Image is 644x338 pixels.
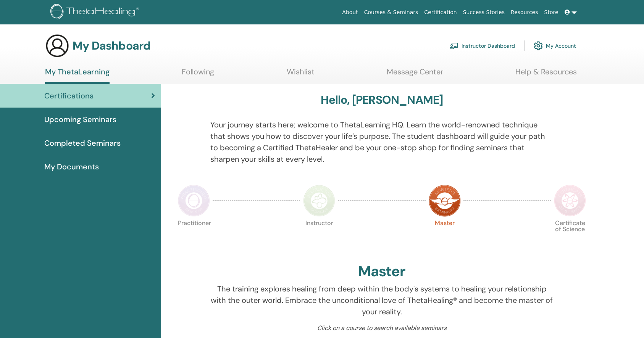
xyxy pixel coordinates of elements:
[44,90,94,101] span: Certifications
[508,5,541,19] a: Resources
[541,5,562,19] a: Store
[45,67,110,84] a: My ThetaLearning
[321,93,443,107] h3: Hello, [PERSON_NAME]
[339,5,361,19] a: About
[73,39,150,53] h3: My Dashboard
[429,220,461,252] p: Master
[303,185,335,217] img: Instructor
[178,185,210,217] img: Practitioner
[50,4,142,21] img: logo.png
[554,185,586,217] img: Certificate of Science
[449,42,458,49] img: chalkboard-teacher.svg
[182,67,214,82] a: Following
[421,5,460,19] a: Certification
[210,283,554,317] p: The training explores healing from deep within the body's systems to healing your relationship wi...
[44,114,116,125] span: Upcoming Seminars
[449,37,515,54] a: Instructor Dashboard
[210,324,554,333] p: Click on a course to search available seminars
[361,5,421,19] a: Courses & Seminars
[554,220,586,252] p: Certificate of Science
[358,263,405,280] h2: Master
[534,39,543,52] img: cog.svg
[303,220,335,252] p: Instructor
[44,137,121,149] span: Completed Seminars
[287,67,315,82] a: Wishlist
[45,34,69,58] img: generic-user-icon.jpg
[429,185,461,217] img: Master
[44,161,99,172] span: My Documents
[387,67,443,82] a: Message Center
[534,37,576,54] a: My Account
[460,5,508,19] a: Success Stories
[210,119,554,165] p: Your journey starts here; welcome to ThetaLearning HQ. Learn the world-renowned technique that sh...
[515,67,577,82] a: Help & Resources
[178,220,210,252] p: Practitioner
